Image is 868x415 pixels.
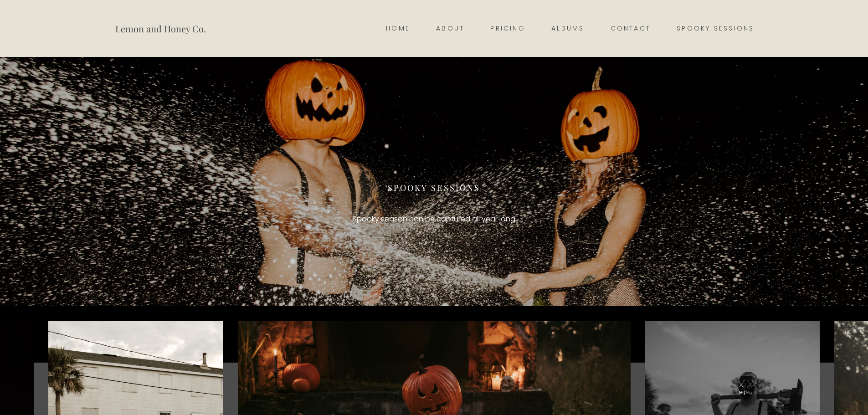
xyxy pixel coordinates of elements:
span: Spooky [353,212,379,226]
span: can [409,212,423,226]
span: all [472,212,480,226]
a: About [423,22,478,35]
a: Contact [597,22,664,35]
a: Pricing [478,22,539,35]
span: season [381,212,407,226]
span: captured [437,212,470,226]
a: Lemon and Honey Co. [115,17,206,40]
span: be [425,212,435,226]
a: Spooky Sessions [664,22,767,35]
span: Sessions [431,183,480,194]
span: year [482,212,498,226]
span: Spooky [388,183,428,194]
a: Albums [539,22,597,35]
a: Home [373,22,423,35]
span: long [499,212,515,226]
